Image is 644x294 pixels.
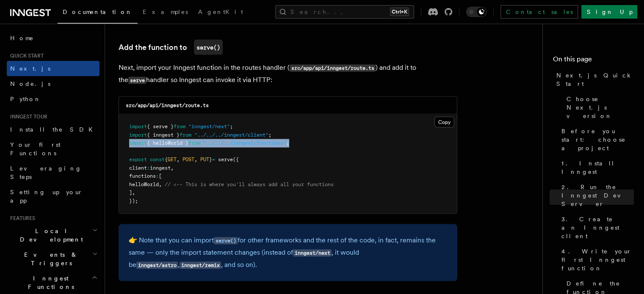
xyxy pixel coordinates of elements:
[165,157,168,162] span: {
[290,65,376,72] code: src/app/api/inngest/route.ts
[156,173,159,179] span: :
[150,157,165,162] span: const
[165,181,334,187] span: // <-- This is where you'll always add all your functions
[128,77,146,84] code: serve
[132,190,135,195] span: ,
[7,137,100,161] a: Your first Functions
[174,124,185,129] span: from
[286,140,289,146] span: ;
[129,198,138,204] span: });
[171,165,174,171] span: ,
[7,113,47,120] span: Inngest tour
[203,140,286,146] span: "../../../inngest/functions"
[230,124,233,129] span: ;
[129,157,147,162] span: export
[7,61,100,76] a: Next.js
[7,30,100,46] a: Home
[159,173,162,179] span: [
[129,181,159,187] span: helloWorld
[193,3,248,23] a: AgentKit
[180,132,191,138] span: from
[129,190,132,195] span: ]
[10,96,41,102] span: Python
[209,157,212,162] span: }
[214,237,238,245] code: serve()
[200,157,209,162] span: PUT
[268,132,271,138] span: ;
[129,165,147,171] span: client
[10,189,83,204] span: Setting up your app
[553,54,634,68] h4: On this page
[194,157,197,162] span: ,
[10,65,50,72] span: Next.js
[7,91,100,107] a: Python
[561,159,634,176] span: 1. Install Inngest
[159,181,162,187] span: ,
[390,8,409,16] kbd: Ctrl+K
[129,132,147,138] span: import
[10,80,50,87] span: Node.js
[558,156,634,179] a: 1. Install Inngest
[293,250,332,257] code: inngest/next
[214,236,238,244] a: serve()
[147,124,174,129] span: { serve }
[138,3,193,23] a: Examples
[136,262,178,269] code: inngest/astro
[198,8,243,15] span: AgentKit
[10,34,34,42] span: Home
[553,68,634,91] a: Next.js Quick Start
[7,184,100,208] a: Setting up your app
[434,117,454,128] button: Copy
[180,262,221,269] code: inngest/remix
[7,223,100,247] button: Local Development
[567,95,634,120] span: Choose Next.js version
[58,3,138,24] a: Documentation
[558,244,634,276] a: 4. Write your first Inngest function
[129,234,447,271] p: 👉 Note that you can import for other frameworks and the rest of the code, in fact, remains the sa...
[7,76,100,91] a: Node.js
[10,126,98,133] span: Install the SDK
[561,183,634,208] span: 2. Run the Inngest Dev Server
[212,157,215,162] span: =
[218,157,233,162] span: serve
[147,165,150,171] span: :
[7,274,91,291] span: Inngest Functions
[7,161,100,184] a: Leveraging Steps
[558,212,634,244] a: 3. Create an Inngest client
[500,5,578,19] a: Contact sales
[129,140,147,146] span: import
[10,165,82,180] span: Leveraging Steps
[119,40,223,55] a: Add the function toserve()
[63,8,133,15] span: Documentation
[182,157,194,162] span: POST
[7,250,92,267] span: Events & Triggers
[7,227,92,244] span: Local Development
[147,132,180,138] span: { inngest }
[233,157,239,162] span: ({
[581,5,637,19] a: Sign Up
[561,215,634,240] span: 3. Create an Inngest client
[7,52,44,59] span: Quick start
[7,215,35,222] span: Features
[194,132,268,138] span: "../../../inngest/client"
[147,140,188,146] span: { helloWorld }
[275,5,414,19] button: Search...Ctrl+K
[126,102,209,108] code: src/app/api/inngest/route.ts
[10,141,61,157] span: Your first Functions
[177,157,180,162] span: ,
[119,62,457,86] p: Next, import your Inngest function in the routes handler ( ) and add it to the handler so Inngest...
[188,124,230,129] span: "inngest/next"
[466,7,486,17] button: Toggle dark mode
[194,40,223,55] code: serve()
[150,165,171,171] span: inngest
[7,122,100,137] a: Install the SDK
[556,71,634,88] span: Next.js Quick Start
[188,140,200,146] span: from
[129,124,147,129] span: import
[563,91,634,124] a: Choose Next.js version
[561,127,634,152] span: Before you start: choose a project
[558,124,634,156] a: Before you start: choose a project
[558,179,634,212] a: 2. Run the Inngest Dev Server
[561,247,634,272] span: 4. Write your first Inngest function
[143,8,188,15] span: Examples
